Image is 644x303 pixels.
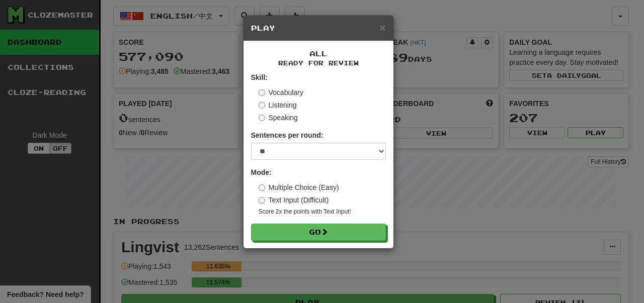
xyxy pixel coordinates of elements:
input: Vocabulary [259,89,265,96]
button: Close [379,22,385,33]
small: Score 2x the points with Text Input ! [259,208,386,216]
label: Speaking [259,113,298,123]
label: Listening [259,100,297,110]
label: Vocabulary [259,87,303,97]
label: Multiple Choice (Easy) [259,182,339,192]
strong: Mode: [251,168,272,176]
input: Listening [259,102,265,109]
small: Ready for Review [251,59,386,67]
input: Speaking [259,115,265,121]
strong: Skill: [251,73,268,81]
label: Text Input (Difficult) [259,195,329,205]
h5: Play [251,23,386,33]
input: Multiple Choice (Easy) [259,184,265,191]
input: Text Input (Difficult) [259,197,265,204]
span: × [379,22,385,33]
label: Sentences per round: [251,130,324,140]
span: All [309,49,328,58]
button: Go [251,224,386,241]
